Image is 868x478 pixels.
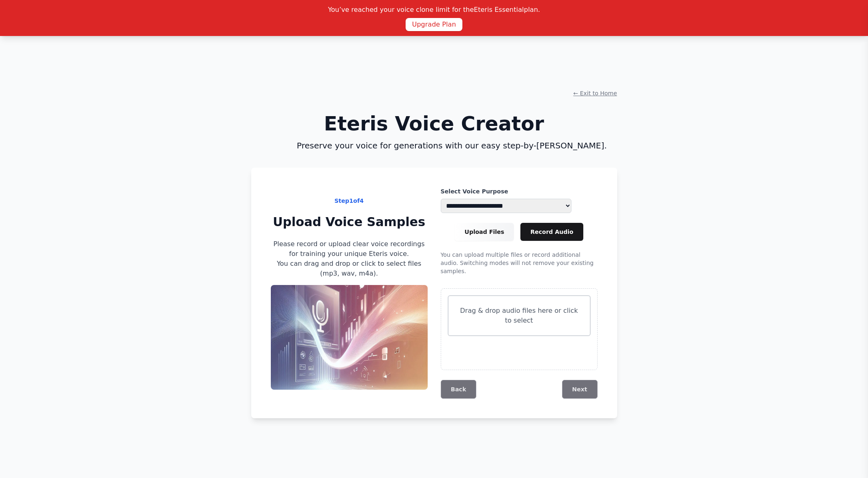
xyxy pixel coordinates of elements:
[520,223,583,241] button: Record Audio
[562,380,598,399] button: Next
[297,110,571,137] h1: Eteris Voice Creator
[406,18,463,31] button: Upgrade Plan
[335,197,364,205] div: Step 1 of 4
[441,187,509,195] label: Select Voice Purpose
[271,285,428,390] img: Upload voice samples illustration
[441,251,598,275] p: You can upload multiple files or record additional audio. Switching modes will not remove your ex...
[273,215,425,229] h1: Upload Voice Samples
[458,306,580,325] p: Drag & drop audio files here or click to select
[441,380,477,399] button: Back
[455,223,514,241] button: Upload Files
[5,5,863,15] p: You’ve reached your voice clone limit for the Eteris Essential plan.
[573,89,617,97] button: ← Exit to Home
[271,239,428,278] p: Please record or upload clear voice recordings for training your unique Eteris voice. You can dra...
[297,140,571,151] p: Preserve your voice for generations with our easy step-by-[PERSON_NAME].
